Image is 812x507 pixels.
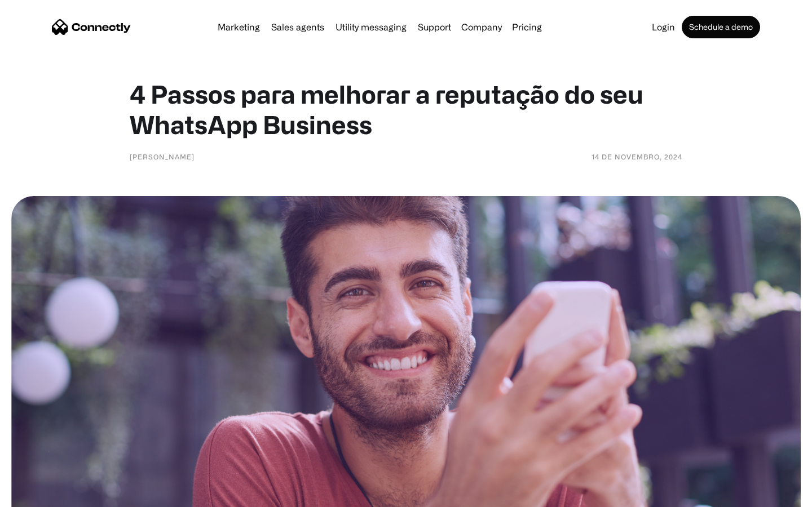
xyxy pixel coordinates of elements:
[23,487,68,503] ul: Language list
[461,19,502,35] div: Company
[130,79,682,140] h1: 4 Passos para melhorar a reputação do seu WhatsApp Business
[331,23,411,32] a: Utility messaging
[267,23,329,32] a: Sales agents
[130,151,195,162] div: [PERSON_NAME]
[592,151,682,162] div: 14 de novembro, 2024
[682,16,760,38] a: Schedule a demo
[507,23,546,32] a: Pricing
[11,487,68,503] aside: Language selected: English
[413,23,456,32] a: Support
[213,23,264,32] a: Marketing
[647,23,679,32] a: Login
